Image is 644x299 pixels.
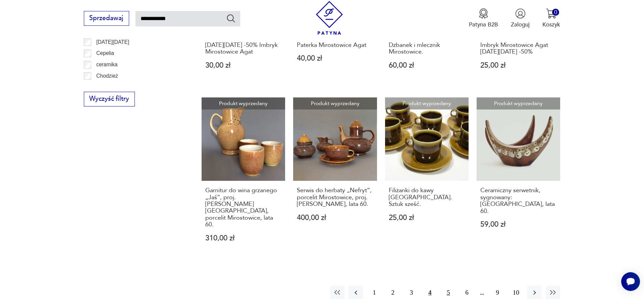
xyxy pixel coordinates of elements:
img: Ikonka użytkownika [515,8,526,19]
a: Ikona medaluPatyna B2B [469,8,498,28]
button: 0Koszyk [542,8,560,28]
p: Koszyk [542,21,560,28]
button: Szukaj [226,13,236,23]
a: Produkt wyprzedanyGarnitur do wina grzanego „Jaś”, proj. A. Sadulski, porcelit Mirostowice, lata ... [202,97,285,257]
a: Produkt wyprzedanySerwis do herbaty „Nefryt”, porcelit Mirostowice, proj. A. Sadulski, lata 60.Se... [293,97,377,257]
p: 400,00 zł [297,214,373,221]
p: 59,00 zł [480,221,557,228]
h3: Filiżanki do kawy [GEOGRAPHIC_DATA]. Sztuk sześć. [389,187,465,208]
h3: Serwis do herbaty „Nefryt”, porcelit Mirostowice, proj. [PERSON_NAME], lata 60. [297,187,373,208]
p: [DATE][DATE] [96,38,129,47]
h3: Ceramiczny serwetnik, sygnowany: [GEOGRAPHIC_DATA], lata 60. [480,187,557,215]
img: Ikona koszyka [546,8,556,19]
h3: Imbryk Mirostowice Agat [DATE][DATE] -50% [480,42,557,56]
p: 30,00 zł [205,62,282,69]
p: Ćmielów [96,83,116,91]
div: 0 [552,9,559,16]
h3: Dzbanek i mlecznik Mirostowice. [389,42,465,56]
h3: Paterka Mirostowice Agat [297,42,373,49]
iframe: Smartsupp widget button [621,272,640,291]
p: 40,00 zł [297,55,373,62]
p: 25,00 zł [389,214,465,221]
a: Produkt wyprzedanyCeramiczny serwetnik, sygnowany: MIROSTOWICE, lata 60.Ceramiczny serwetnik, syg... [477,97,560,257]
p: 310,00 zł [205,235,282,242]
a: Produkt wyprzedanyFiliżanki do kawy Mirostowice. Sztuk sześć.Filiżanki do kawy [GEOGRAPHIC_DATA].... [385,97,469,257]
p: ceramika [96,60,117,69]
h3: Garnitur do wina grzanego „Jaś”, proj. [PERSON_NAME][GEOGRAPHIC_DATA], porcelit Mirostowice, lata... [205,187,282,228]
img: Ikona medalu [478,8,489,19]
button: Zaloguj [511,8,530,28]
p: Zaloguj [511,21,530,28]
img: Patyna - sklep z meblami i dekoracjami vintage [313,1,346,35]
button: Patyna B2B [469,8,498,28]
p: 25,00 zł [480,62,557,69]
button: Sprzedawaj [84,11,129,26]
button: Wyczyść filtry [84,92,135,106]
h3: [DATE][DATE] -50% Imbryk Mirostowice Agat [205,42,282,56]
p: Cepelia [96,49,114,58]
a: Sprzedawaj [84,16,129,21]
p: 60,00 zł [389,62,465,69]
p: Chodzież [96,72,118,80]
p: Patyna B2B [469,21,498,28]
